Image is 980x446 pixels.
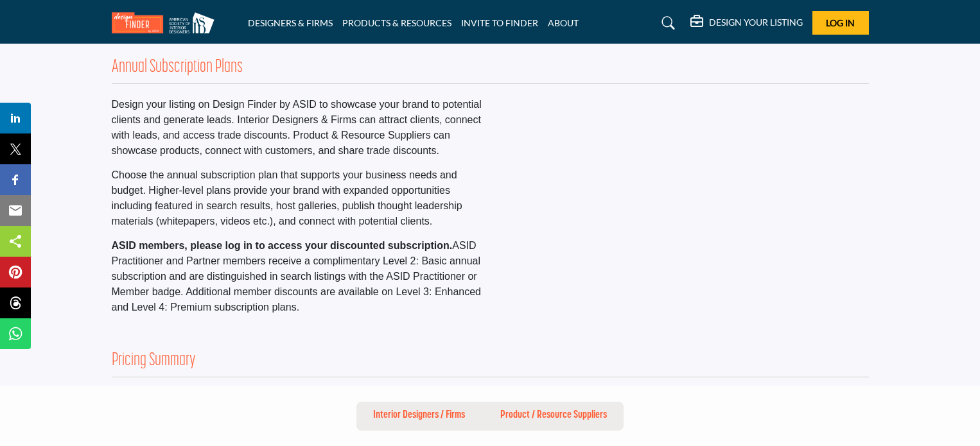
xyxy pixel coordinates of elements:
h5: DESIGN YOUR LISTING [709,17,803,28]
h2: Annual Subscription Plans [112,57,243,79]
img: Site Logo [112,12,221,33]
span: Log In [826,17,855,28]
p: Product / Resource Suppliers [500,407,607,423]
p: ASID Practitioner and Partner members receive a complimentary Level 2: Basic annual subscription ... [112,238,484,315]
p: Design your listing on Design Finder by ASID to showcase your brand to potential clients and gene... [112,97,484,159]
a: Search [649,13,683,33]
button: Interior Designers / Firms [356,402,482,431]
p: Choose the annual subscription plan that supports your business needs and budget. Higher-level pl... [112,167,484,229]
a: DESIGNERS & FIRMS [248,17,333,28]
button: Product / Resource Suppliers [484,402,624,431]
div: DESIGN YOUR LISTING [690,15,803,31]
a: ABOUT [548,17,579,28]
a: PRODUCTS & RESOURCES [342,17,451,28]
strong: ASID members, please log in to access your discounted subscription. [112,240,453,251]
p: Interior Designers / Firms [373,407,465,423]
a: INVITE TO FINDER [461,17,538,28]
h2: Pricing Summary [112,350,196,372]
button: Log In [812,11,869,35]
